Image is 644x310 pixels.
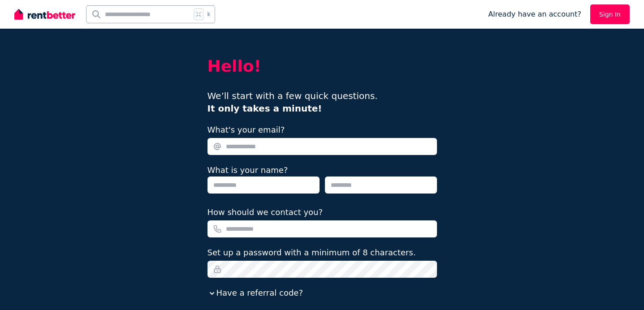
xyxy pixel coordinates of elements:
[207,246,416,259] label: Set up a password with a minimum of 8 characters.
[590,4,630,24] a: Sign In
[207,90,378,114] span: We’ll start with a few quick questions.
[207,165,288,175] label: What is your name?
[207,57,437,75] h2: Hello!
[207,124,285,136] label: What's your email?
[207,287,303,299] button: Have a referral code?
[207,206,323,219] label: How should we contact you?
[207,11,210,18] span: k
[14,8,75,21] img: RentBetter
[207,103,322,114] b: It only takes a minute!
[488,9,581,20] span: Already have an account?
